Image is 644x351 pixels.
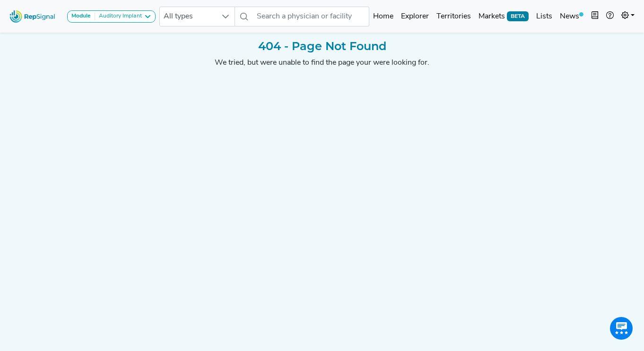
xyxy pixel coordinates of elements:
span: BETA [507,11,529,21]
a: Explorer [397,7,433,26]
a: Territories [433,7,475,26]
a: Home [369,7,397,26]
div: Auditory Implant [95,13,142,20]
span: All types [160,7,217,26]
h2: 404 - Page Not Found [52,40,592,53]
input: Search a physician or facility [253,7,370,26]
button: Intel Book [587,7,602,26]
a: Lists [532,7,556,26]
div: We tried, but were unable to find the page your were looking for. [52,57,592,68]
a: MarketsBETA [475,7,532,26]
a: News [556,7,587,26]
button: ModuleAuditory Implant [67,10,156,23]
strong: Module [71,13,91,19]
